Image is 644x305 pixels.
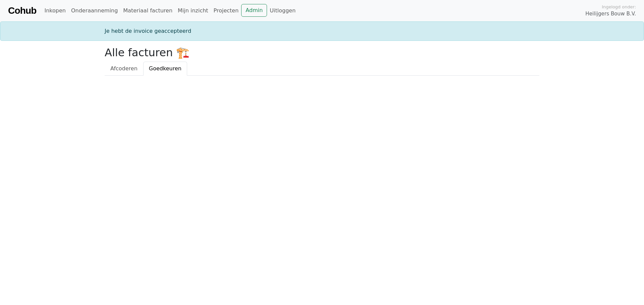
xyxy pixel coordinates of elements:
[110,65,138,72] span: Afcoderen
[120,4,175,17] a: Materiaal facturen
[602,4,636,10] span: Ingelogd onder:
[105,46,539,59] h2: Alle facturen 🏗️
[267,4,298,17] a: Uitloggen
[143,62,187,76] a: Goedkeuren
[149,65,181,72] span: Goedkeuren
[42,4,68,17] a: Inkopen
[241,4,267,17] a: Admin
[105,62,143,76] a: Afcoderen
[585,10,636,18] span: Heilijgers Bouw B.V.
[211,4,241,17] a: Projecten
[101,27,543,35] div: Je hebt de invoice geaccepteerd
[68,4,120,17] a: Onderaanneming
[8,3,36,19] a: Cohub
[175,4,211,17] a: Mijn inzicht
